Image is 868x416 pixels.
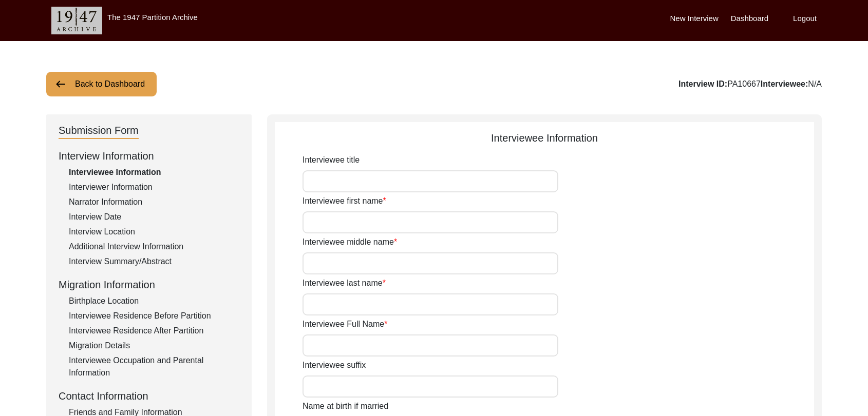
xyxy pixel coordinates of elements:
div: Interview Location [69,226,239,238]
div: Contact Information [59,388,239,404]
div: Migration Details [69,340,239,352]
button: Back to Dashboard [46,72,157,96]
label: Logout [793,13,817,25]
div: Migration Information [59,277,239,292]
div: PA10667 N/A [678,78,822,90]
label: The 1947 Partition Archive [107,13,198,22]
label: Dashboard [731,13,768,25]
div: Interviewer Information [69,181,239,193]
b: Interviewee: [761,80,808,88]
label: Interviewee middle name [303,236,397,248]
div: Interviewee Residence After Partition [69,325,239,337]
div: Narrator Information [69,196,239,208]
label: Interviewee Full Name [303,318,387,330]
img: header-logo.png [51,7,102,34]
label: New Interview [670,13,719,25]
div: Interview Summary/Abstract [69,255,239,268]
div: Interview Information [59,148,239,164]
div: Interviewee Information [69,166,239,179]
div: Interviewee Occupation and Parental Information [69,354,239,379]
b: Interview ID: [678,80,727,88]
label: Interviewee suffix [303,359,366,371]
div: Interviewee Residence Before Partition [69,310,239,322]
label: Interviewee last name [303,277,386,289]
img: arrow-left.png [54,78,67,90]
div: Birthplace Location [69,295,239,307]
label: Name at birth if married [303,400,388,412]
label: Interviewee first name [303,195,386,207]
div: Submission Form [59,123,139,139]
label: Interviewee title [303,154,360,166]
div: Additional Interview Information [69,241,239,253]
div: Interview Date [69,211,239,223]
div: Interviewee Information [275,130,814,146]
